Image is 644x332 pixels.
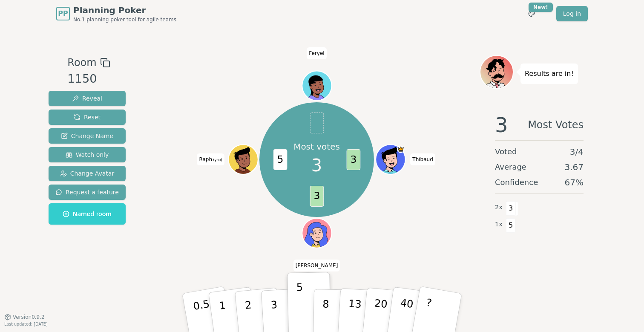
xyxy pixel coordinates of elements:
[311,153,322,178] span: 3
[506,201,516,216] span: 3
[212,158,222,162] span: (you)
[67,55,96,70] span: Room
[273,149,287,170] span: 5
[49,91,126,106] button: Reveal
[495,176,538,188] span: Confidence
[60,169,115,178] span: Change Avatar
[72,94,102,103] span: Reveal
[73,4,176,16] span: Planning Poker
[524,6,539,21] button: New!
[49,166,126,181] button: Change Avatar
[495,115,508,135] span: 3
[4,322,48,326] span: Last updated: [DATE]
[74,113,101,121] span: Reset
[49,110,126,125] button: Reset
[495,203,503,212] span: 2 x
[49,185,126,200] button: Request a feature
[63,210,112,218] span: Named room
[307,47,326,59] span: Click to change your name
[346,149,360,170] span: 3
[55,188,119,196] span: Request a feature
[410,153,435,165] span: Click to change your name
[564,161,584,173] span: 3.67
[506,218,516,233] span: 5
[49,147,126,162] button: Watch only
[529,3,553,12] div: New!
[4,314,45,320] button: Version0.9.2
[56,4,176,23] a: PPPlanning PokerNo.1 planning poker tool for agile teams
[310,186,324,207] span: 3
[293,260,340,271] span: Click to change your name
[495,161,526,173] span: Average
[293,141,340,153] p: Most votes
[49,203,126,225] button: Named room
[495,146,517,158] span: Voted
[67,70,110,88] div: 1150
[528,115,584,135] span: Most Votes
[296,281,304,327] p: 5
[66,150,109,159] span: Watch only
[197,153,224,165] span: Click to change your name
[397,146,404,153] span: Thibaud is the host
[61,132,113,140] span: Change Name
[525,68,574,80] p: Results are in!
[556,6,588,21] a: Log in
[73,16,176,23] span: No.1 planning poker tool for agile teams
[58,9,68,19] span: PP
[495,220,503,229] span: 1 x
[570,146,584,158] span: 3 / 4
[229,146,257,173] button: Click to change your avatar
[565,176,584,188] span: 67 %
[13,314,45,320] span: Version 0.9.2
[49,128,126,144] button: Change Name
